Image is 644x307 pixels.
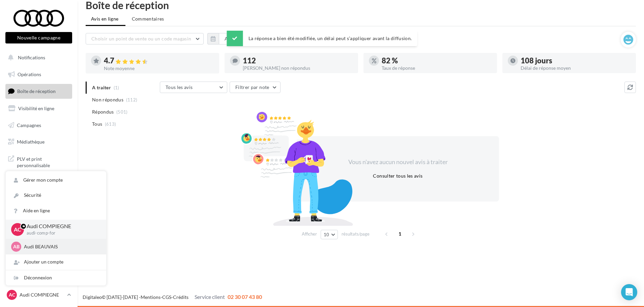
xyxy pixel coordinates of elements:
[18,55,45,60] span: Notifications
[132,16,164,22] span: Commentaires
[243,57,353,64] div: 112
[14,225,21,233] span: AC
[27,230,95,236] p: audi-comp-for
[17,88,56,94] span: Boîte de réception
[521,57,631,64] div: 108 jours
[83,294,262,300] span: © [DATE]-[DATE] - - -
[141,294,160,300] a: Mentions
[27,222,95,230] p: Audi COMPIEGNE
[116,109,128,115] span: (501)
[91,36,191,41] span: Choisir un point de vente ou un code magasin
[302,231,317,237] span: Afficher
[207,33,248,44] button: Au total
[6,254,106,270] div: Ajouter un compte
[4,101,74,116] a: Visibilité en ligne
[394,228,405,239] span: 1
[17,122,41,128] span: Campagnes
[160,82,227,93] button: Tous les avis
[104,66,214,71] div: Note moyenne
[18,105,54,111] span: Visibilité en ligne
[5,32,72,43] button: Nouvelle campagne
[382,57,492,64] div: 82 %
[324,232,329,237] span: 10
[162,294,171,300] a: CGS
[173,294,188,300] a: Crédits
[104,57,214,65] div: 4.7
[4,152,74,172] a: PLV et print personnalisable
[83,294,102,300] a: Digitaleo
[6,188,106,203] a: Sécurité
[195,294,225,300] span: Service client
[86,33,204,44] button: Choisir un point de vente ou un code magasin
[621,284,637,300] div: Open Intercom Messenger
[4,135,74,149] a: Médiathèque
[9,291,15,298] span: AC
[4,84,74,98] a: Boîte de réception
[20,291,64,298] p: Audi COMPIEGNE
[521,66,631,70] div: Délai de réponse moyen
[6,203,106,218] a: Aide en ligne
[227,31,417,46] div: La réponse a bien été modifiée, un délai peut s’appliquer avant la diffusion.
[243,66,353,70] div: [PERSON_NAME] non répondus
[230,82,281,93] button: Filtrer par note
[342,231,370,237] span: résultats/page
[340,158,456,166] div: Vous n'avez aucun nouvel avis à traiter
[228,294,262,300] span: 02 30 07 43 80
[24,243,98,250] p: Audi BEAUVAIS
[5,288,72,301] a: AC Audi COMPIEGNE
[4,67,74,82] a: Opérations
[6,173,106,188] a: Gérer mon compte
[382,66,492,70] div: Taux de réponse
[321,230,338,239] button: 10
[126,97,138,102] span: (112)
[92,121,102,127] span: Tous
[219,33,248,44] button: Au total
[6,270,106,285] div: Déconnexion
[166,84,193,90] span: Tous les avis
[17,139,45,145] span: Médiathèque
[18,71,41,77] span: Opérations
[105,121,116,127] span: (613)
[13,243,20,250] span: AB
[92,109,114,115] span: Répondus
[370,172,425,180] button: Consulter tous les avis
[4,51,71,65] button: Notifications
[92,96,123,103] span: Non répondus
[4,118,74,132] a: Campagnes
[17,154,69,169] span: PLV et print personnalisable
